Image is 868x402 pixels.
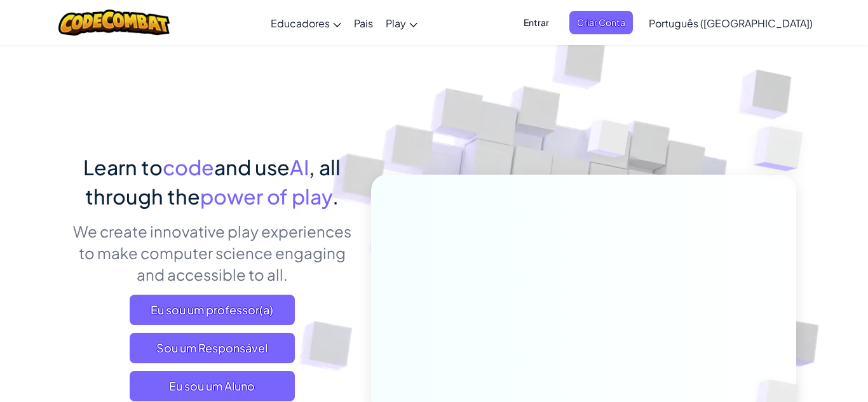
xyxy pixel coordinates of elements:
img: Overlap cubes [564,95,655,189]
span: Português ([GEOGRAPHIC_DATA]) [649,17,813,30]
span: Learn to [83,154,163,180]
p: We create innovative play experiences to make computer science engaging and accessible to all. [72,220,352,285]
span: AI [290,154,309,180]
button: Entrar [516,11,557,34]
button: Criar Conta [569,11,633,34]
img: Overlap cubes [728,95,838,203]
span: code [163,154,214,180]
a: Pais [348,6,379,40]
a: Educadores [264,6,348,40]
span: power of play [200,184,332,209]
span: Play [386,17,406,30]
a: Português ([GEOGRAPHIC_DATA]) [642,6,819,40]
span: . [332,184,339,209]
a: Play [379,6,424,40]
a: Eu sou um professor(a) [130,295,295,325]
a: Sou um Responsável [130,333,295,363]
span: and use [214,154,290,180]
span: Educadores [271,17,330,30]
button: Eu sou um Aluno [130,371,295,401]
img: CodeCombat logo [58,10,170,36]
